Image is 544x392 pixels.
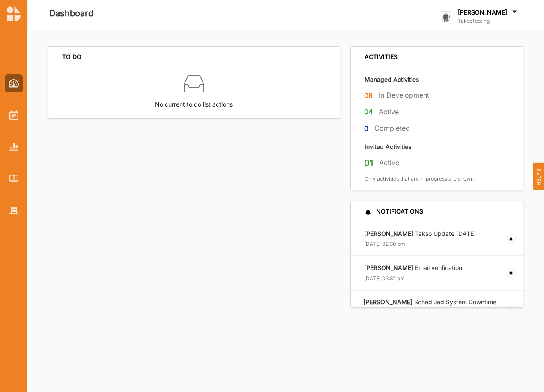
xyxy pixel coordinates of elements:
[365,143,411,151] label: Invited Activities
[364,107,373,117] label: 04
[458,9,507,16] label: [PERSON_NAME]
[363,298,412,306] strong: [PERSON_NAME]
[365,175,474,182] label: Only activities that are in progress are shown
[9,143,18,150] img: Reports
[365,75,419,83] label: Managed Activities
[364,157,373,169] label: 01
[9,207,18,214] img: Organisation
[184,74,204,94] img: box
[364,123,368,134] label: 0
[364,264,413,271] strong: [PERSON_NAME]
[363,298,501,314] label: Scheduled System Downtime [DATE]
[364,264,462,272] label: Email verification
[439,11,452,24] img: logo
[9,110,18,120] img: Activities
[365,53,398,61] div: ACTIVITIES
[9,79,19,88] img: Dashboard
[5,138,23,156] a: Reports
[458,18,519,24] label: TaksoTesting
[5,201,23,219] a: Organisation
[374,124,410,133] label: Completed
[5,74,23,92] a: Dashboard
[155,94,233,109] label: No current to do list actions
[9,175,18,182] img: Library
[364,230,476,238] label: Takso Update [DATE]
[364,275,405,282] label: [DATE] 03:32 pm
[5,169,23,187] a: Library
[364,230,413,237] strong: [PERSON_NAME]
[364,241,405,247] label: [DATE] 02:30 pm
[379,91,429,100] label: In Development
[7,6,21,21] img: logo
[5,106,23,124] a: Activities
[49,6,93,21] label: Dashboard
[379,107,399,116] label: Active
[62,53,81,61] div: TO DO
[379,158,399,167] label: Active
[365,208,423,215] div: NOTIFICATIONS
[364,90,373,101] label: 08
